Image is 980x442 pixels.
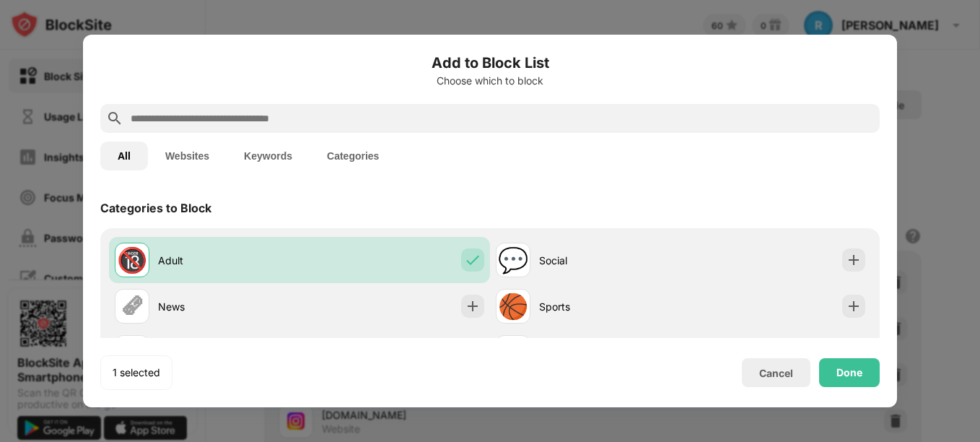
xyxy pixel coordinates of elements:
[100,75,880,87] div: Choose which to block
[227,142,310,170] button: Keywords
[310,142,396,170] button: Categories
[498,292,528,321] div: 🏀
[158,253,299,268] div: Adult
[100,142,148,170] button: All
[106,110,123,127] img: search.svg
[539,299,681,314] div: Sports
[148,142,227,170] button: Websites
[100,201,211,215] div: Categories to Block
[836,367,862,378] div: Done
[539,253,681,268] div: Social
[501,338,525,368] div: 🛍
[120,292,144,321] div: 🗞
[498,246,528,275] div: 💬
[117,338,147,368] div: 🃏
[100,52,880,74] h6: Add to Block List
[117,246,147,275] div: 🔞
[158,299,299,314] div: News
[759,367,793,379] div: Cancel
[113,365,160,380] div: 1 selected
